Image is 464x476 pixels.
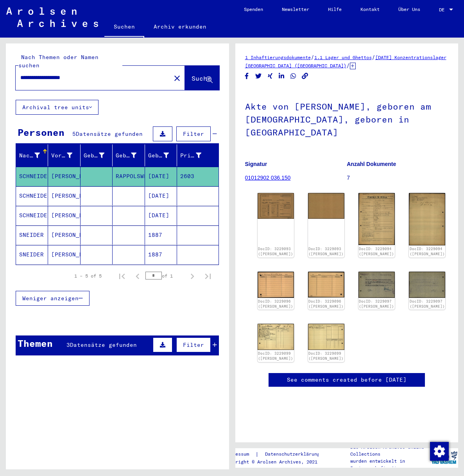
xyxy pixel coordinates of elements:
[76,130,143,137] span: Datensätze gefunden
[358,193,395,245] img: 001.jpg
[258,272,294,298] img: 001.jpg
[410,247,445,256] a: DocID: 3229094 ([PERSON_NAME])
[48,167,80,186] mat-cell: [PERSON_NAME]
[287,376,407,384] a: See comments created before [DATE]
[148,151,169,160] div: Geburtsdatum
[176,337,211,352] button: Filter
[145,245,177,264] mat-cell: 1887
[145,206,177,225] mat-cell: [DATE]
[18,54,99,69] mat-label: Nach Themen oder Namen suchen
[144,17,216,36] a: Archiv erkunden
[180,149,211,162] div: Prisoner #
[254,71,263,81] button: Share on Twitter
[192,74,211,82] span: Suche
[245,54,311,60] a: 1 Inhaftierungsdokumente
[84,151,104,160] div: Geburtsname
[18,336,53,350] div: Themen
[22,295,79,302] span: Weniger anzeigen
[172,74,182,83] mat-icon: close
[51,151,72,160] div: Vorname
[200,268,216,284] button: Last page
[81,144,113,166] mat-header-cell: Geburtsname
[308,272,344,298] img: 002.jpg
[51,149,82,162] div: Vorname
[410,299,445,309] a: DocID: 3229097 ([PERSON_NAME])
[185,268,200,284] button: Next page
[16,206,48,225] mat-cell: SCHNEIDER
[16,144,48,166] mat-header-cell: Nachname
[245,88,449,149] h1: Akte von [PERSON_NAME], geboren am [DEMOGRAPHIC_DATA], geboren in [GEOGRAPHIC_DATA]
[372,54,375,61] span: /
[145,167,177,186] mat-cell: [DATE]
[16,186,48,206] mat-cell: SCHNEIDER
[314,54,372,60] a: 1.1 Lager und Ghettos
[19,151,40,160] div: Nachname
[148,149,179,162] div: Geburtsdatum
[258,299,293,309] a: DocID: 3229096 ([PERSON_NAME])
[16,167,48,186] mat-cell: SCHNEIDER
[311,54,314,61] span: /
[409,193,445,245] img: 002.jpg
[6,7,98,27] img: Arolsen_neg.svg
[48,144,80,166] mat-header-cell: Vorname
[72,130,76,137] span: 5
[18,125,64,139] div: Personen
[48,186,80,206] mat-cell: [PERSON_NAME]
[48,245,80,264] mat-cell: [PERSON_NAME]
[16,291,90,306] button: Weniger anzeigen
[258,351,293,361] a: DocID: 3229099 ([PERSON_NAME])
[116,151,136,160] div: Geburt‏
[430,442,448,460] div: Zustimmung ändern
[243,71,251,81] button: Share on Facebook
[259,450,329,458] a: Datenschutzerklärung
[180,151,201,160] div: Prisoner #
[116,149,146,162] div: Geburt‏
[258,247,293,256] a: DocID: 3229093 ([PERSON_NAME])
[347,161,396,167] b: Anzahl Dokumente
[224,458,329,465] p: Copyright © Arolsen Archives, 2021
[359,247,394,256] a: DocID: 3229094 ([PERSON_NAME])
[289,71,297,81] button: Share on WhatsApp
[359,299,394,309] a: DocID: 3229097 ([PERSON_NAME])
[104,17,144,38] a: Suchen
[301,71,309,81] button: Copy link
[183,341,204,348] span: Filter
[130,268,145,284] button: Previous page
[185,66,219,90] button: Suche
[145,186,177,206] mat-cell: [DATE]
[258,193,294,219] img: 001.jpg
[350,444,430,458] p: Die Arolsen Archives Online-Collections
[145,144,177,166] mat-header-cell: Geburtsdatum
[430,442,449,461] img: Zustimmung ändern
[308,299,344,309] a: DocID: 3229096 ([PERSON_NAME])
[48,225,80,245] mat-cell: [PERSON_NAME]
[358,272,395,298] img: 001.jpg
[66,341,70,348] span: 3
[113,167,145,186] mat-cell: RAPPOLSWEILER
[350,458,430,472] p: wurden entwickelt in Partnerschaft mit
[245,175,291,181] a: 01012902 036.150
[308,324,344,350] img: 002.jpg
[308,247,344,256] a: DocID: 3229093 ([PERSON_NAME])
[245,161,267,167] b: Signatur
[177,144,218,166] mat-header-cell: Prisoner #
[74,272,102,279] div: 1 – 5 of 5
[113,144,145,166] mat-header-cell: Geburt‏
[145,272,185,279] div: of 1
[346,62,350,69] span: /
[114,268,130,284] button: First page
[439,7,448,13] span: DE
[224,450,329,458] div: |
[16,100,99,115] button: Archival tree units
[224,450,255,458] a: Impressum
[183,130,204,137] span: Filter
[258,324,294,350] img: 001.jpg
[177,167,218,186] mat-cell: 2603
[16,245,48,264] mat-cell: SNEIDER
[169,70,185,86] button: Clear
[19,149,50,162] div: Nachname
[70,341,137,348] span: Datensätze gefunden
[48,206,80,225] mat-cell: [PERSON_NAME]
[16,225,48,245] mat-cell: SNEIDER
[84,149,114,162] div: Geburtsname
